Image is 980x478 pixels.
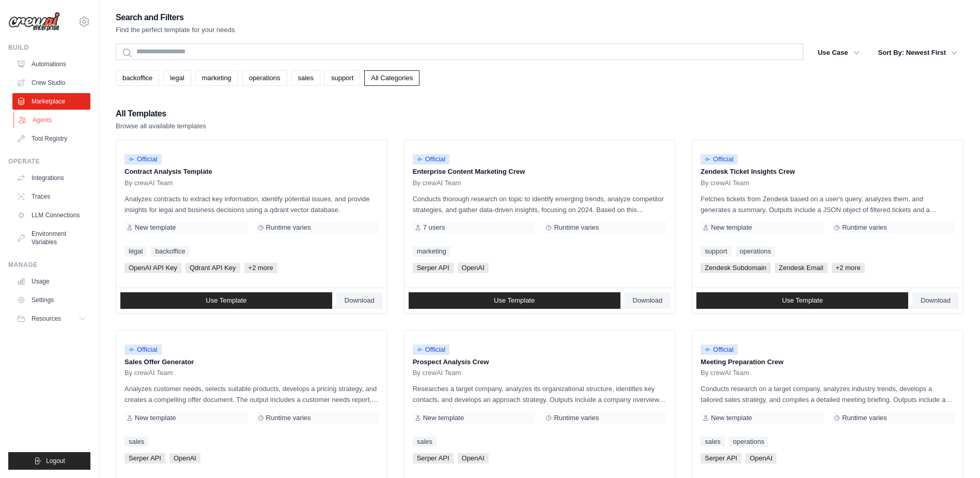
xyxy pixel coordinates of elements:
[413,357,667,367] p: Prospect Analysis Crew
[116,121,206,131] p: Browse all available templates
[842,414,887,422] span: Runtime varies
[413,179,461,187] span: By crewAI Team
[125,179,173,187] span: By crewAI Team
[409,292,620,309] a: Use Template
[736,246,775,257] a: operations
[125,437,148,447] a: sales
[413,193,667,215] p: Conducts thorough research on topic to identify emerging trends, analyze competitor strategies, a...
[116,25,235,35] p: Find the perfect template for your needs
[832,263,865,273] span: +2 more
[12,170,90,186] a: Integrations
[8,12,60,32] img: Logo
[125,369,173,377] span: By crewAI Team
[625,292,671,309] a: Download
[364,70,419,86] a: All Categories
[701,167,955,177] p: Zendesk Ticket Insights Crew
[729,437,769,447] a: operations
[8,43,90,52] div: Build
[701,246,731,257] a: support
[458,453,489,464] span: OpenAI
[701,154,738,165] span: Official
[206,296,246,305] span: Use Template
[336,292,383,309] a: Download
[12,74,90,91] a: Crew Studio
[116,10,235,25] h2: Search and Filters
[13,112,91,128] a: Agents
[842,223,887,232] span: Runtime varies
[125,383,379,405] p: Analyzes customer needs, selects suitable products, develops a pricing strategy, and creates a co...
[125,154,162,165] span: Official
[812,43,866,62] button: Use Case
[135,223,176,232] span: New template
[423,223,445,232] span: 7 users
[775,263,828,273] span: Zendesk Email
[872,43,963,62] button: Sort By: Newest First
[242,70,287,86] a: operations
[701,193,955,215] p: Fetches tickets from Zendesk based on a user's query, analyzes them, and generates a summary. Out...
[125,263,181,273] span: OpenAI API Key
[413,263,454,273] span: Serper API
[413,453,454,464] span: Serper API
[12,207,90,223] a: LLM Connections
[554,414,599,422] span: Runtime varies
[12,310,90,327] button: Resources
[494,296,535,305] span: Use Template
[125,453,165,464] span: Serper API
[266,223,311,232] span: Runtime varies
[696,292,908,309] a: Use Template
[701,263,770,273] span: Zendesk Subdomain
[8,157,90,166] div: Operate
[169,453,200,464] span: OpenAI
[12,56,90,72] a: Automations
[701,437,724,447] a: sales
[701,179,749,187] span: By crewAI Team
[12,93,90,110] a: Marketplace
[135,414,176,422] span: New template
[125,345,162,355] span: Official
[32,315,61,323] span: Resources
[125,357,379,367] p: Sales Offer Generator
[345,296,375,305] span: Download
[12,130,90,147] a: Tool Registry
[324,70,360,86] a: support
[711,223,752,232] span: New template
[195,70,238,86] a: marketing
[413,437,437,447] a: sales
[782,296,823,305] span: Use Template
[413,383,667,405] p: Researches a target company, analyzes its organizational structure, identifies key contacts, and ...
[8,452,90,470] button: Logout
[125,193,379,215] p: Analyzes contracts to extract key information, identify potential issues, and provide insights fo...
[711,414,752,422] span: New template
[46,457,65,465] span: Logout
[701,383,955,405] p: Conducts research on a target company, analyzes industry trends, develops a tailored sales strate...
[291,70,320,86] a: sales
[413,345,450,355] span: Official
[423,414,464,422] span: New template
[12,292,90,308] a: Settings
[125,167,379,177] p: Contract Analysis Template
[413,167,667,177] p: Enterprise Content Marketing Crew
[120,292,332,309] a: Use Template
[116,107,206,121] h2: All Templates
[413,154,450,165] span: Official
[921,296,951,305] span: Download
[12,188,90,205] a: Traces
[266,414,311,422] span: Runtime varies
[554,223,599,232] span: Runtime varies
[633,296,663,305] span: Download
[12,273,90,290] a: Usage
[125,246,147,257] a: legal
[244,263,277,273] span: +2 more
[458,263,489,273] span: OpenAI
[163,70,191,86] a: legal
[701,369,749,377] span: By crewAI Team
[701,357,955,367] p: Meeting Preparation Crew
[701,345,738,355] span: Official
[701,453,741,464] span: Serper API
[413,246,450,257] a: marketing
[185,263,240,273] span: Qdrant API Key
[912,292,959,309] a: Download
[413,369,461,377] span: By crewAI Team
[745,453,776,464] span: OpenAI
[12,226,90,250] a: Environment Variables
